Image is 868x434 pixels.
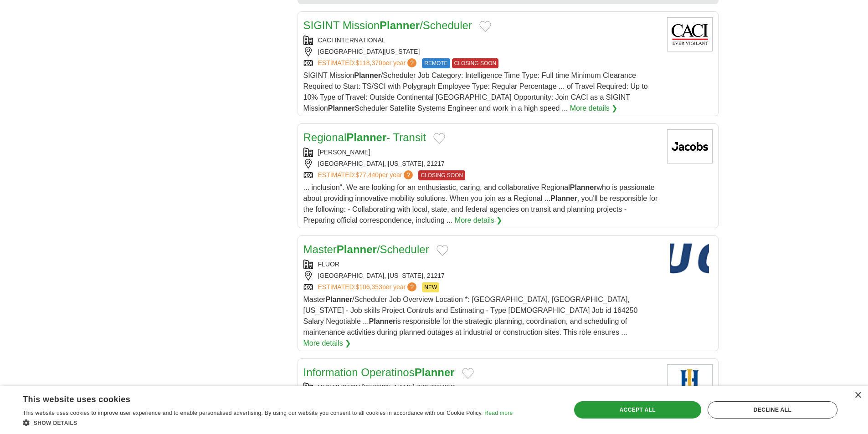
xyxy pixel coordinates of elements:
strong: Planner [328,104,355,112]
div: Close [854,392,861,399]
strong: Planner [369,317,396,325]
a: More details ❯ [455,215,503,226]
div: Decline all [708,401,837,419]
span: ... inclusion". We are looking for an enthusiastic, caring, and collaborative Regional who is pas... [303,184,658,224]
span: NEW [422,282,439,292]
a: Information OperatinosPlanner [303,366,455,378]
strong: Planner [380,19,420,31]
span: ? [404,170,413,179]
button: Add to favorite jobs [479,21,491,32]
a: More details ❯ [303,338,351,349]
img: Huntington Ingalls Industries logo [667,364,713,398]
strong: Planner [415,366,455,378]
span: SIGINT Mission /Scheduler Job Category: Intelligence Time Type: Full time Minimum Clearance Requi... [303,71,648,112]
a: Read more, opens a new window [484,410,513,416]
strong: Planner [550,194,577,202]
strong: Planner [325,296,352,303]
strong: Planner [337,243,377,255]
span: $118,370 [355,59,382,66]
span: Show details [34,420,77,426]
a: CACI INTERNATIONAL [318,36,385,44]
button: Add to favorite jobs [462,368,474,379]
strong: Planner [570,184,597,191]
div: [GEOGRAPHIC_DATA], [US_STATE], 21217 [303,271,660,281]
a: ESTIMATED:$118,370per year? [318,58,419,68]
span: CLOSING SOON [418,170,465,180]
div: This website uses cookies [23,391,490,405]
span: $77,440 [355,171,379,179]
a: More details ❯ [570,103,618,114]
a: HUNTINGTON [PERSON_NAME] INDUSTRIES [318,383,455,391]
strong: Planner [346,131,386,143]
span: $106,353 [355,283,382,291]
strong: Planner [354,71,381,79]
a: ESTIMATED:$77,440per year? [318,170,415,180]
span: Master /Scheduler Job Overview Location *: [GEOGRAPHIC_DATA], [GEOGRAPHIC_DATA], [US_STATE] - Job... [303,296,638,336]
img: CACI International logo [667,17,713,51]
a: RegionalPlanner- Transit [303,131,426,143]
img: Jacobs Engineering logo [667,129,713,163]
button: Add to favorite jobs [433,133,445,144]
a: [PERSON_NAME] [318,148,370,156]
span: ? [407,58,416,67]
div: Accept all [574,401,701,419]
span: This website uses cookies to improve user experience and to enable personalised advertising. By u... [23,410,483,416]
button: Add to favorite jobs [437,245,448,256]
span: ? [407,282,416,291]
span: CLOSING SOON [452,58,499,68]
a: SIGINT MissionPlanner/Scheduler [303,19,472,31]
a: FLUOR [318,260,339,268]
div: [GEOGRAPHIC_DATA], [US_STATE], 21217 [303,159,660,168]
a: ESTIMATED:$106,353per year? [318,282,419,292]
a: MasterPlanner/Scheduler [303,243,429,255]
span: REMOTE [422,58,450,68]
div: [GEOGRAPHIC_DATA][US_STATE] [303,47,660,56]
img: Fluor logo [667,241,713,276]
div: Show details [23,418,513,427]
